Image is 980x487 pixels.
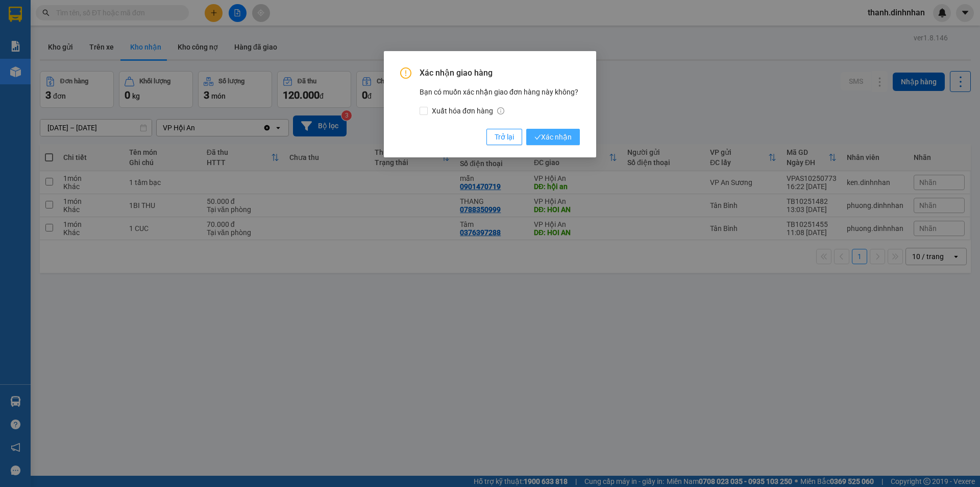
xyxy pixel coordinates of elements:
span: Trở lại [495,131,514,143]
button: checkXác nhận [526,129,580,145]
span: Xuất hóa đơn hàng [428,105,508,117]
span: Xác nhận [534,131,572,143]
button: Trở lại [486,129,522,145]
span: exclamation-circle [400,67,411,79]
span: Xác nhận giao hàng [420,67,580,79]
div: Bạn có muốn xác nhận giao đơn hàng này không? [420,86,580,117]
span: check [534,134,541,141]
span: info-circle [497,107,504,114]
